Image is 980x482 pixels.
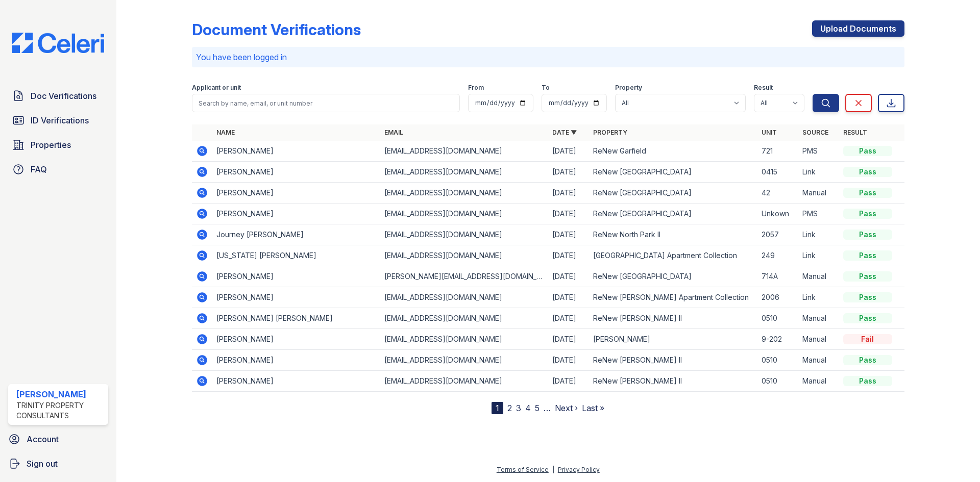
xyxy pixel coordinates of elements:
[757,266,798,287] td: 714A
[8,135,108,155] a: Properties
[589,141,757,162] td: ReNew Garfield
[582,403,604,413] a: Last »
[384,129,403,136] a: Email
[558,466,600,473] a: Privacy Policy
[4,33,112,53] img: CE_Logo_Blue-a8612792a0a2168367f1c8372b55b34899dd931a85d93a1a3d3e32e68fde9ad4.png
[8,86,108,106] a: Doc Verifications
[4,429,112,449] a: Account
[843,334,892,344] div: Fail
[192,94,460,112] input: Search by name, email, or unit number
[31,114,89,126] span: ID Verifications
[31,163,47,175] span: FAQ
[212,287,380,308] td: [PERSON_NAME]
[757,162,798,183] td: 0415
[212,245,380,266] td: [US_STATE] [PERSON_NAME]
[589,204,757,224] td: ReNew [GEOGRAPHIC_DATA]
[802,129,828,136] a: Source
[843,313,892,323] div: Pass
[555,403,578,413] a: Next ›
[843,230,892,240] div: Pass
[798,266,839,287] td: Manual
[589,287,757,308] td: ReNew [PERSON_NAME] Apartment Collection
[593,129,627,136] a: Property
[798,245,839,266] td: Link
[548,183,589,204] td: [DATE]
[192,20,361,39] div: Document Verifications
[548,204,589,224] td: [DATE]
[548,162,589,183] td: [DATE]
[380,371,548,392] td: [EMAIL_ADDRESS][DOMAIN_NAME]
[843,129,867,136] a: Result
[757,183,798,204] td: 42
[380,162,548,183] td: [EMAIL_ADDRESS][DOMAIN_NAME]
[589,308,757,329] td: ReNew [PERSON_NAME] II
[548,371,589,392] td: [DATE]
[492,402,503,414] div: 1
[216,129,235,136] a: Name
[843,355,892,365] div: Pass
[468,84,484,92] label: From
[798,371,839,392] td: Manual
[843,250,892,261] div: Pass
[380,141,548,162] td: [EMAIL_ADDRESS][DOMAIN_NAME]
[589,245,757,266] td: [GEOGRAPHIC_DATA] Apartment Collection
[380,204,548,224] td: [EMAIL_ADDRESS][DOMAIN_NAME]
[535,403,540,413] a: 5
[497,466,549,473] a: Terms of Service
[544,402,551,414] span: …
[212,329,380,350] td: [PERSON_NAME]
[380,266,548,287] td: [PERSON_NAME][EMAIL_ADDRESS][DOMAIN_NAME]
[843,271,892,282] div: Pass
[757,204,798,224] td: Unkown
[548,308,589,329] td: [DATE]
[798,224,839,245] td: Link
[380,183,548,204] td: [EMAIL_ADDRESS][DOMAIN_NAME]
[380,287,548,308] td: [EMAIL_ADDRESS][DOMAIN_NAME]
[754,84,773,92] label: Result
[798,350,839,371] td: Manual
[798,162,839,183] td: Link
[798,141,839,162] td: PMS
[757,245,798,266] td: 249
[380,350,548,371] td: [EMAIL_ADDRESS][DOMAIN_NAME]
[762,129,777,136] a: Unit
[812,20,904,37] a: Upload Documents
[548,329,589,350] td: [DATE]
[843,167,892,177] div: Pass
[798,287,839,308] td: Link
[16,388,104,400] div: [PERSON_NAME]
[843,292,892,302] div: Pass
[380,308,548,329] td: [EMAIL_ADDRESS][DOMAIN_NAME]
[212,204,380,224] td: [PERSON_NAME]
[548,350,589,371] td: [DATE]
[548,141,589,162] td: [DATE]
[843,209,892,219] div: Pass
[380,245,548,266] td: [EMAIL_ADDRESS][DOMAIN_NAME]
[8,110,108,131] a: ID Verifications
[212,350,380,371] td: [PERSON_NAME]
[757,224,798,245] td: 2057
[525,403,531,413] a: 4
[757,287,798,308] td: 2006
[589,350,757,371] td: ReNew [PERSON_NAME] II
[798,183,839,204] td: Manual
[589,329,757,350] td: [PERSON_NAME]
[4,453,112,474] a: Sign out
[212,266,380,287] td: [PERSON_NAME]
[757,329,798,350] td: 9-202
[31,139,71,151] span: Properties
[552,129,577,136] a: Date ▼
[843,146,892,156] div: Pass
[27,458,58,470] span: Sign out
[507,403,512,413] a: 2
[843,188,892,198] div: Pass
[192,84,241,92] label: Applicant or unit
[798,308,839,329] td: Manual
[212,141,380,162] td: [PERSON_NAME]
[757,308,798,329] td: 0510
[589,183,757,204] td: ReNew [GEOGRAPHIC_DATA]
[542,84,550,92] label: To
[16,400,104,421] div: Trinity Property Consultants
[589,266,757,287] td: ReNew [GEOGRAPHIC_DATA]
